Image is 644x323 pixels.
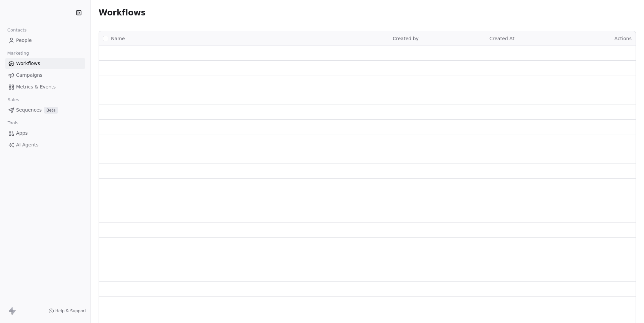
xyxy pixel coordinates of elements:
a: People [5,35,85,46]
span: People [16,37,32,44]
span: Tools [5,118,21,128]
a: SequencesBeta [5,105,85,116]
a: Help & Support [49,308,86,314]
a: Metrics & Events [5,81,85,92]
span: Marketing [4,48,32,58]
span: Beta [44,107,58,114]
span: Sales [5,95,22,105]
a: AI Agents [5,139,85,150]
span: Metrics & Events [16,83,56,90]
span: Name [111,35,125,42]
span: Actions [614,36,632,41]
span: Sequences [16,107,42,114]
span: Help & Support [55,308,86,314]
span: Workflows [16,60,40,67]
span: Created by [393,36,419,41]
span: Contacts [4,25,30,35]
span: Workflows [99,8,146,17]
span: AI Agents [16,141,39,148]
span: Campaigns [16,72,42,79]
a: Workflows [5,58,85,69]
a: Apps [5,128,85,139]
a: Campaigns [5,70,85,81]
span: Apps [16,130,28,137]
span: Created At [489,36,515,41]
